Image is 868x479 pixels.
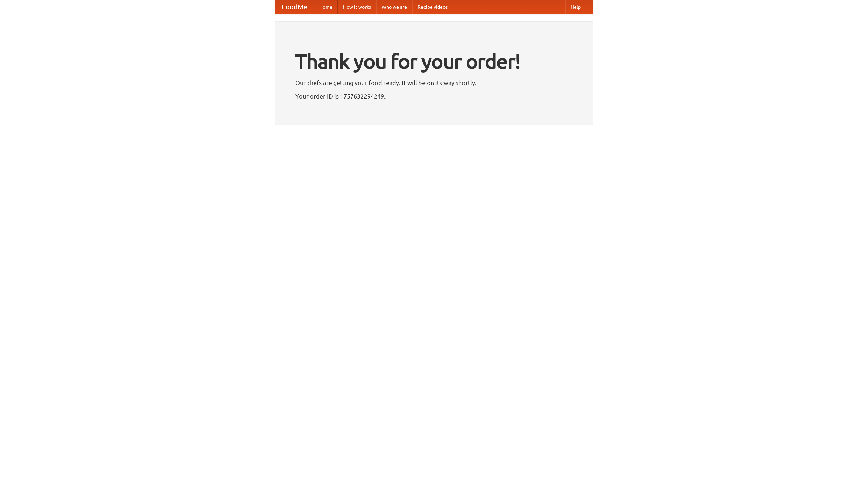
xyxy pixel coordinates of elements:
a: How it works [338,0,376,14]
h1: Thank you for your order! [295,45,573,78]
a: Who we are [376,0,412,14]
a: FoodMe [275,0,314,14]
p: Your order ID is 1757632294249. [295,91,573,101]
a: Home [314,0,338,14]
p: Our chefs are getting your food ready. It will be on its way shortly. [295,78,573,88]
a: Help [565,0,586,14]
a: Recipe videos [412,0,453,14]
